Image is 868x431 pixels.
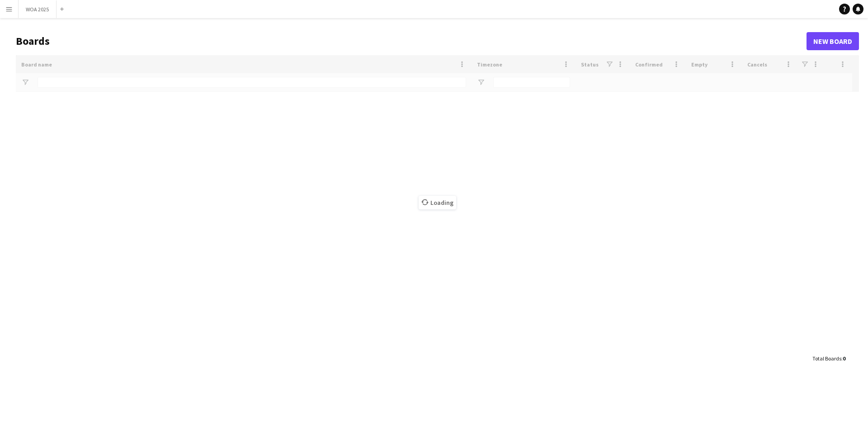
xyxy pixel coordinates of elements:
button: WOA 2025 [19,0,57,18]
div: : [812,350,845,367]
a: New Board [807,32,859,50]
span: Loading [419,196,456,209]
span: Total Boards [812,355,841,362]
span: 0 [843,355,845,362]
h1: Boards [16,34,807,48]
